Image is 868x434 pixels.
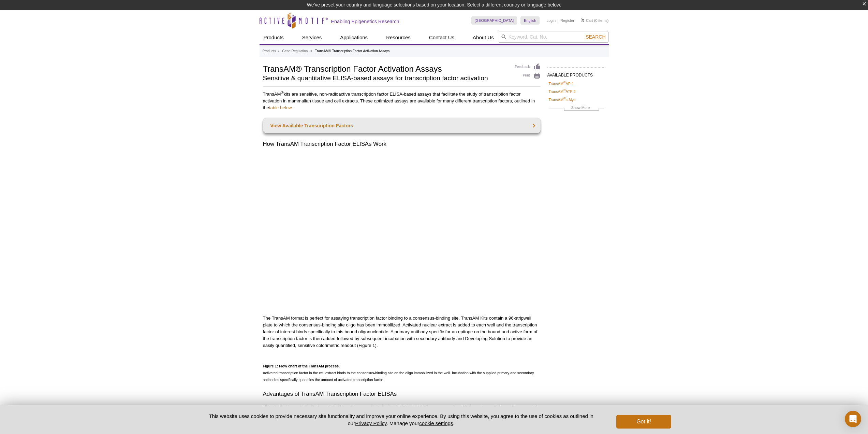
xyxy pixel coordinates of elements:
[263,315,541,349] p: The TransAM format is perfect for assaying transcription factor binding to a consensus-binding si...
[515,63,541,71] a: Feedback
[263,75,508,81] h2: Sensitive & quantitative ELISA-based assays for transcription factor activation
[498,31,609,43] input: Keyword, Cat. No.
[263,48,276,54] a: Products
[310,49,312,53] li: »
[549,97,576,103] a: TransAM®c-Myc
[616,415,671,429] button: Got it!
[546,18,556,23] a: Login
[263,118,541,133] a: View Available Transcription Factors
[560,18,574,23] a: Register
[586,34,605,40] span: Search
[281,90,284,95] sup: ®
[549,104,604,112] a: Show More
[563,97,566,100] sup: ®
[263,140,541,148] h2: How TransAM Transcription Factor ELISAs Work
[298,31,326,44] a: Services
[282,48,308,54] a: Gene Regulation
[263,390,541,398] h2: Advantages of TransAM Transcription Factor ELISAs
[263,153,541,310] iframe: How TransAM® transcription factor activation assays work video
[331,18,399,25] h2: Enabling Epigenetics Research
[584,34,607,40] button: Search
[549,81,574,87] a: TransAM®AP-1
[471,16,517,25] a: [GEOGRAPHIC_DATA]
[315,49,390,53] li: TransAM® Transcription Factor Activation Assays
[563,81,566,84] sup: ®
[263,403,541,417] p: Historically, transcription factor studies have been conducted using EMSAs/gel shift assays, west...
[425,31,458,44] a: Contact Us
[260,31,288,44] a: Products
[263,364,534,382] span: Activated transcription factor in the cell extract binds to the consensus-binding site on the oli...
[581,16,609,25] li: (0 items)
[563,89,566,92] sup: ®
[382,31,415,44] a: Resources
[581,18,584,22] img: Your Cart
[197,412,605,427] p: This website uses cookies to provide necessary site functionality and improve your online experie...
[845,411,861,427] div: Open Intercom Messenger
[336,31,372,44] a: Applications
[419,420,453,426] button: cookie settings
[558,16,559,25] li: |
[515,72,541,80] a: Print
[581,18,593,23] a: Cart
[269,105,293,110] a: table below.
[547,67,605,80] h2: AVAILABLE PRODUCTS
[263,63,508,73] h1: TransAM® Transcription Factor Activation Assays
[469,31,498,44] a: About Us
[278,49,280,53] li: »
[263,364,340,368] strong: Figure 1: Flow chart of the TransAM process.
[549,88,576,95] a: TransAM®ATF-2
[520,16,540,25] a: English
[355,420,386,426] a: Privacy Policy
[263,91,541,111] p: TransAM kits are sensitive, non-radioactive transcription factor ELISA-based assays that facilita...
